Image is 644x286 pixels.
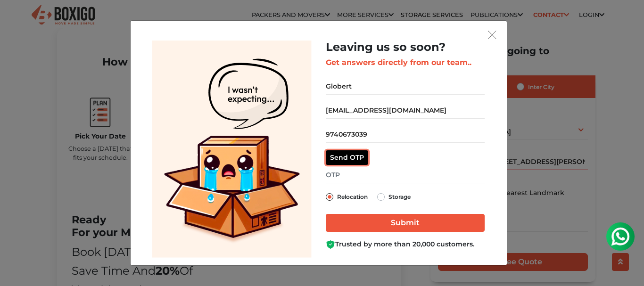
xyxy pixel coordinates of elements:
h2: Leaving us so soon? [326,41,485,54]
img: exit [488,31,496,39]
input: Mail Id [326,102,485,119]
label: Relocation [337,191,368,203]
input: Mobile No [326,126,485,143]
input: OTP [326,167,485,183]
img: Lead Welcome Image [152,41,312,258]
button: Send OTP [326,150,368,165]
img: whatsapp-icon.svg [9,9,28,28]
div: Trusted by more than 20,000 customers. [326,239,485,249]
h3: Get answers directly from our team.. [326,58,485,67]
input: Submit [326,214,485,232]
input: Your Name [326,78,485,95]
img: Boxigo Customer Shield [326,240,335,249]
label: Storage [388,191,411,203]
